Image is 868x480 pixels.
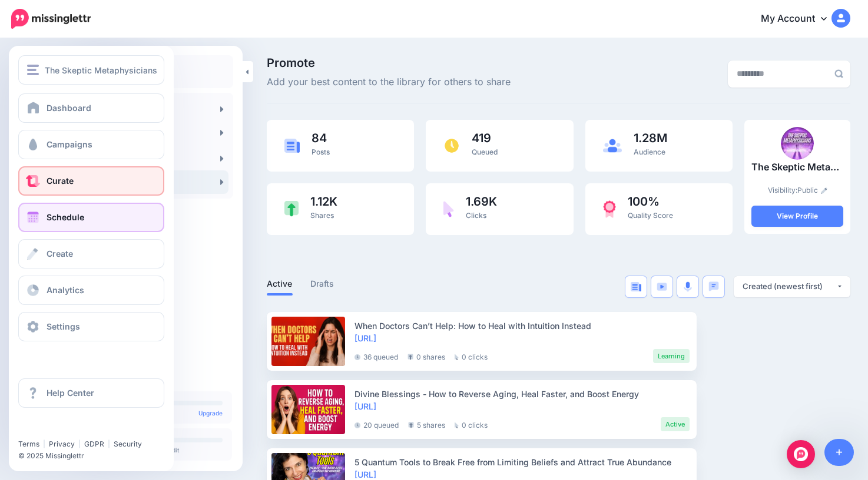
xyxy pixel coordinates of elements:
[310,211,334,220] span: Shares
[355,388,690,400] div: Divine Blessings - How to Reverse Aging, Heal Faster, and Boost Energy
[408,417,445,431] li: 5 shares
[634,147,665,156] span: Audience
[18,422,110,434] iframe: Twitter Follow Button
[18,312,164,341] a: Settings
[78,439,81,448] span: |
[603,139,622,153] img: users-blue.png
[18,450,173,462] li: © 2025 Missinglettr
[603,200,616,218] img: prize-red.png
[284,201,299,217] img: share-green.png
[310,277,334,291] a: Drafts
[408,349,445,363] li: 0 shares
[45,63,157,77] span: The Skeptic Metaphysicians
[43,439,45,448] span: |
[18,239,164,268] a: Create
[284,139,300,152] img: article-blue.png
[751,184,843,196] p: Visibility:
[312,132,330,144] span: 84
[355,320,690,332] div: When Doctors Can’t Help: How to Heal with Intuition Instead
[355,354,360,360] img: clock-grey-darker.png
[47,249,73,259] span: Create
[455,349,488,363] li: 0 clicks
[455,422,459,428] img: pointer-grey.png
[18,276,164,305] a: Analytics
[355,333,376,343] a: [URL]
[821,187,827,194] img: pencil.png
[751,206,843,227] a: View Profile
[455,354,459,360] img: pointer-grey.png
[834,69,843,78] img: search-grey-6.png
[18,166,164,196] a: Curate
[749,5,850,33] a: My Account
[466,196,497,207] span: 1.69K
[472,132,498,144] span: 419
[743,281,836,292] div: Created (newest first)
[455,417,488,431] li: 0 clicks
[47,212,84,222] span: Schedule
[797,186,827,194] a: Public
[18,93,164,123] a: Dashboard
[472,147,498,156] span: Queued
[751,160,843,175] p: The Skeptic Metaphysicians
[84,439,104,448] a: GDPR
[114,439,142,448] a: Security
[18,439,39,448] a: Terms
[657,283,667,291] img: video-blue.png
[684,281,692,292] img: microphone.png
[47,139,92,149] span: Campaigns
[708,281,719,291] img: chat-square-blue.png
[781,127,814,160] img: 398694559_755142363325592_1851666557881600205_n-bsa141941_thumb.jpg
[628,211,673,220] span: Quality Score
[18,378,164,408] a: Help Center
[653,349,690,363] li: Learning
[11,9,91,29] img: Missinglettr
[355,417,399,431] li: 20 queued
[355,456,690,468] div: 5 Quantum Tools to Break Free from Limiting Beliefs and Attract True Abundance
[661,417,690,431] li: Active
[787,440,815,468] div: Open Intercom Messenger
[312,147,330,156] span: Posts
[47,285,84,295] span: Analytics
[355,401,376,411] a: [URL]
[628,196,673,207] span: 100%
[408,354,413,360] img: share-grey.png
[47,176,74,186] span: Curate
[108,439,110,448] span: |
[634,132,667,144] span: 1.28M
[18,203,164,232] a: Schedule
[18,55,164,85] button: The Skeptic Metaphysicians
[47,321,80,331] span: Settings
[267,75,511,90] span: Add your best content to the library for others to share
[18,130,164,159] a: Campaigns
[267,57,511,69] span: Promote
[355,469,376,479] a: [URL]
[47,388,94,398] span: Help Center
[734,276,850,297] button: Created (newest first)
[466,211,486,220] span: Clicks
[267,277,293,291] a: Active
[631,282,641,291] img: article-blue.png
[49,439,75,448] a: Privacy
[355,349,398,363] li: 36 queued
[443,201,454,217] img: pointer-purple.png
[27,65,39,75] img: menu.png
[47,103,91,113] span: Dashboard
[355,422,360,428] img: clock-grey-darker.png
[443,137,460,154] img: clock.png
[310,196,337,207] span: 1.12K
[408,422,414,428] img: share-grey.png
